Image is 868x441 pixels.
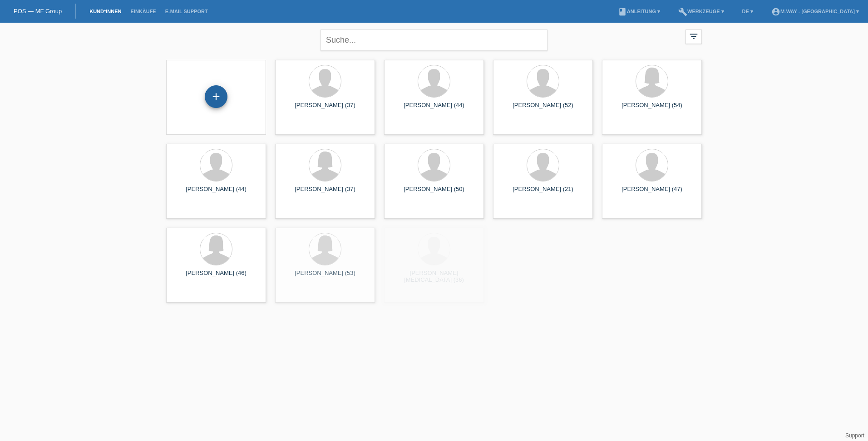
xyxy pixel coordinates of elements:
[500,186,586,200] div: [PERSON_NAME] (21)
[391,102,477,116] div: [PERSON_NAME] (44)
[282,269,368,284] div: [PERSON_NAME] (53)
[767,9,863,14] a: account_circlem-way - [GEOGRAPHIC_DATA] ▾
[173,186,259,200] div: [PERSON_NAME] (44)
[173,269,259,284] div: [PERSON_NAME] (46)
[126,9,160,14] a: Einkäufe
[161,9,212,14] a: E-Mail Support
[674,9,729,14] a: buildWerkzeuge ▾
[738,9,758,14] a: DE ▾
[609,186,695,200] div: [PERSON_NAME] (47)
[771,7,780,16] i: account_circle
[391,269,477,284] div: [PERSON_NAME][MEDICAL_DATA] (36)
[391,186,477,200] div: [PERSON_NAME] (50)
[282,102,368,116] div: [PERSON_NAME] (37)
[678,7,687,16] i: build
[500,102,586,116] div: [PERSON_NAME] (52)
[14,8,62,15] a: POS — MF Group
[613,9,665,14] a: bookAnleitung ▾
[85,9,126,14] a: Kund*innen
[689,31,699,41] i: filter_list
[609,102,695,116] div: [PERSON_NAME] (54)
[282,186,368,200] div: [PERSON_NAME] (37)
[618,7,627,16] i: book
[321,29,547,51] input: Suche...
[845,432,864,439] a: Support
[205,89,227,104] div: Kund*in hinzufügen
